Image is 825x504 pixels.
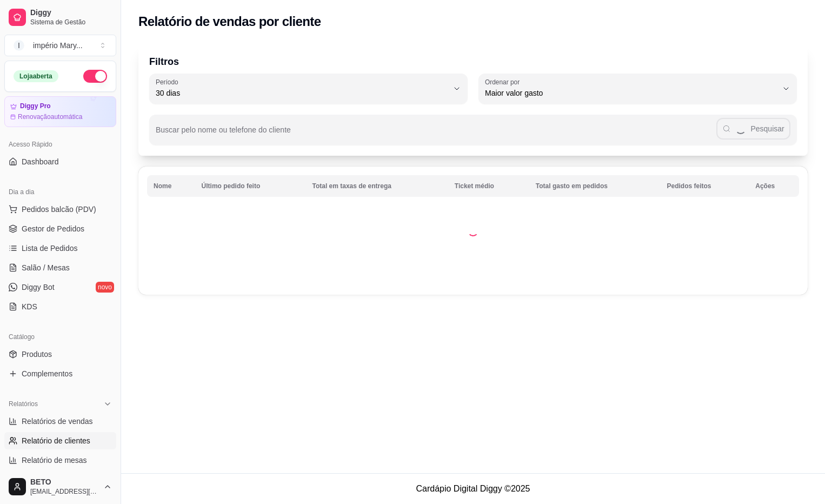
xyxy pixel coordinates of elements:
[156,88,448,98] span: 30 dias
[22,223,84,234] span: Gestor de Pedidos
[4,328,116,346] div: Catálogo
[4,220,116,237] a: Gestor de Pedidos
[30,487,99,496] span: [EMAIL_ADDRESS][DOMAIN_NAME]
[4,96,116,127] a: Diggy ProRenovaçãoautomática
[4,240,116,257] a: Lista de Pedidos
[22,282,55,293] span: Diggy Bot
[9,400,38,408] span: Relatórios
[4,298,116,315] a: KDS
[22,262,70,273] span: Salão / Mesas
[22,455,87,466] span: Relatório de mesas
[4,474,116,500] button: BETO[EMAIL_ADDRESS][DOMAIN_NAME]
[22,243,78,254] span: Lista de Pedidos
[4,452,116,469] a: Relatório de mesas
[4,278,116,296] a: Diggy Botnovo
[4,183,116,201] div: Dia a dia
[30,18,112,26] span: Sistema de Gestão
[4,35,116,56] button: Select a team
[83,70,107,83] button: Alterar Status
[4,259,116,276] a: Salão / Mesas
[33,40,83,51] div: império Mary ...
[22,349,52,360] span: Produtos
[22,204,96,215] span: Pedidos balcão (PDV)
[485,77,523,87] label: Ordenar por
[30,8,112,18] span: Diggy
[14,40,24,51] span: I
[22,301,37,312] span: KDS
[18,112,82,121] article: Renovação automática
[121,473,825,504] footer: Cardápio Digital Diggy © 2025
[22,416,93,427] span: Relatórios de vendas
[156,129,716,140] input: Buscar pelo nome ou telefone do cliente
[4,346,116,363] a: Produtos
[22,435,90,446] span: Relatório de clientes
[468,226,478,236] div: Loading
[478,74,797,104] button: Ordenar porMaior valor gasto
[4,136,116,153] div: Acesso Rápido
[20,102,51,110] article: Diggy Pro
[156,77,182,87] label: Período
[14,70,58,82] div: Loja aberta
[4,365,116,382] a: Complementos
[138,13,321,30] h2: Relatório de vendas por cliente
[22,368,72,379] span: Complementos
[4,432,116,449] a: Relatório de clientes
[4,413,116,430] a: Relatórios de vendas
[149,74,468,104] button: Período30 dias
[4,153,116,170] a: Dashboard
[149,54,797,69] p: Filtros
[485,88,777,98] span: Maior valor gasto
[4,4,116,30] a: DiggySistema de Gestão
[22,156,59,167] span: Dashboard
[4,201,116,218] button: Pedidos balcão (PDV)
[30,478,99,487] span: BETO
